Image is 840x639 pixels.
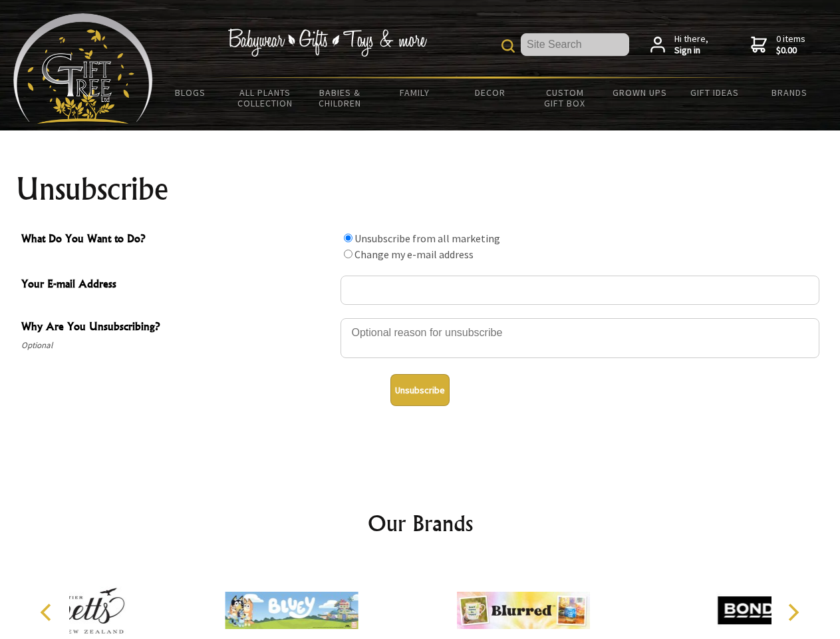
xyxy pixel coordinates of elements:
a: 0 items$0.00 [751,33,805,57]
button: Previous [33,598,63,627]
span: Hi there, [674,33,708,57]
input: Your E-mail Address [341,276,819,305]
a: BLOGS [153,79,228,106]
a: Decor [452,79,527,106]
input: What Do You Want to Do? [344,234,352,242]
a: Custom Gift Box [527,79,603,117]
img: Babywear - Gifts - Toys & more [227,29,427,57]
img: product search [501,39,515,53]
a: Family [378,79,453,106]
h2: Our Brands [27,507,814,539]
a: Grown Ups [602,79,677,106]
label: Change my e-mail address [354,248,474,261]
label: Unsubscribe from all marketing [354,232,500,245]
input: What Do You Want to Do? [344,250,352,258]
a: Brands [752,79,827,106]
img: Babyware - Gifts - Toys and more... [13,13,153,124]
span: What Do You Want to Do? [21,230,334,250]
button: Unsubscribe [390,374,450,406]
span: 0 items [776,33,805,57]
span: Why Are You Unsubscribing? [21,318,334,337]
h1: Unsubscribe [16,173,825,205]
textarea: Why Are You Unsubscribing? [341,318,819,358]
span: Your E-mail Address [21,276,334,295]
input: Site Search [521,33,629,56]
strong: $0.00 [776,45,805,57]
a: Hi there,Sign in [650,33,708,57]
a: Babies & Children [303,79,378,117]
button: Next [778,598,807,627]
span: Optional [21,337,334,353]
strong: Sign in [674,45,708,57]
a: All Plants Collection [228,79,303,117]
a: Gift Ideas [677,79,752,106]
